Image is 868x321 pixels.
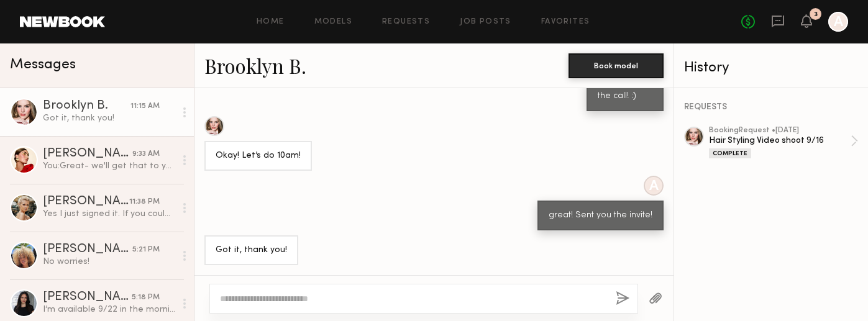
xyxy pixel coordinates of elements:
div: [PERSON_NAME] [43,243,132,256]
div: Yes I just signed it. If you could share details (brand, usage, shoot location) etc. 🙂🙂 [43,208,175,220]
div: 11:15 AM [130,101,160,112]
div: [PERSON_NAME] [43,148,132,160]
button: Book model [569,53,664,78]
div: Okay! Let’s do 10am! [216,149,301,163]
div: 5:18 PM [132,292,160,304]
div: 11:38 PM [129,196,160,208]
div: 3 [814,11,818,18]
a: Brooklyn B. [204,52,306,79]
div: I’m available 9/22 in the morning before 2pm and 9/24 anytime [43,304,175,315]
div: 5:21 PM [132,244,160,256]
a: Models [314,18,352,26]
div: great! Sent you the invite! [549,209,652,223]
span: Messages [10,58,76,72]
div: the call! :) [598,89,652,104]
div: booking Request • [DATE] [709,127,851,135]
div: History [684,61,858,75]
a: Book model [569,60,664,70]
a: Favorites [541,18,590,26]
a: Requests [382,18,430,26]
div: Hair Styling Video shoot 9/16 [709,135,851,147]
div: Got it, thank you! [43,112,175,124]
div: [PERSON_NAME] [43,291,132,304]
div: Got it, thank you! [216,243,287,258]
div: Brooklyn B. [43,100,130,112]
a: bookingRequest •[DATE]Hair Styling Video shoot 9/16Complete [709,127,858,158]
div: 9:33 AM [132,148,160,160]
div: Complete [709,148,751,158]
div: You: Great- we'll get that to you. Are you able to hop on a 15 min VC with me and the director to... [43,160,175,172]
div: REQUESTS [684,103,858,112]
a: Home [257,18,285,26]
div: [PERSON_NAME] [43,196,129,208]
div: No worries! [43,256,175,268]
a: Job Posts [460,18,511,26]
a: A [828,12,848,32]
